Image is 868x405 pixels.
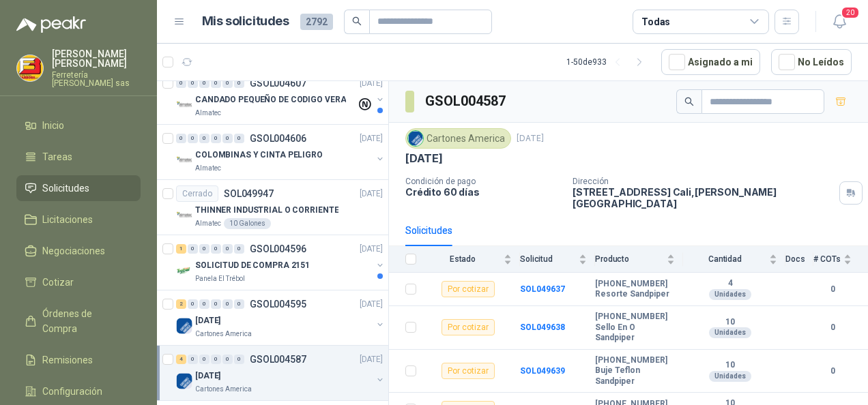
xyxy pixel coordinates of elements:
[195,314,220,327] p: [DATE]
[813,365,852,378] b: 0
[517,132,544,145] p: [DATE]
[188,244,198,254] div: 0
[16,207,141,232] a: Licitaciones
[405,186,562,198] p: Crédito 60 días
[195,108,221,119] p: Almatec
[195,218,221,229] p: Almatec
[709,289,751,300] div: Unidades
[42,352,93,367] span: Remisiones
[176,351,386,395] a: 4 0 0 0 0 0 GSOL004587[DATE] Company Logo[DATE]Cartones America
[42,118,64,133] span: Inicio
[52,71,141,87] p: Ferretería [PERSON_NAME] sas
[595,355,675,387] b: [PHONE_NUMBER] Buje Teflon Sandpiper
[16,144,141,170] a: Tareas
[195,163,221,174] p: Almatec
[520,246,595,273] th: Solicitud
[222,78,233,88] div: 0
[195,259,310,272] p: SOLICITUD DE COMPRA 2151
[520,322,565,332] a: SOL049638
[16,301,141,342] a: Órdenes de Compra
[195,370,220,382] p: [DATE]
[250,244,306,254] p: GSOL004596
[176,78,186,88] div: 0
[424,254,501,264] span: Estado
[188,299,198,309] div: 0
[224,189,274,198] p: SOL049947
[42,275,74,290] span: Cotizar
[176,355,186,364] div: 4
[234,78,244,88] div: 0
[176,134,186,143] div: 0
[520,366,565,376] a: SOL049639
[566,51,650,73] div: 1 - 50 de 933
[360,132,383,145] p: [DATE]
[573,177,834,186] p: Dirección
[16,378,141,404] a: Configuración
[42,181,89,196] span: Solicitudes
[661,49,760,75] button: Asignado a mi
[841,6,860,19] span: 20
[42,306,128,336] span: Órdenes de Compra
[360,353,383,366] p: [DATE]
[199,134,209,143] div: 0
[408,131,423,146] img: Company Logo
[211,244,221,254] div: 0
[211,355,221,364] div: 0
[250,299,306,309] p: GSOL004595
[176,299,186,309] div: 2
[222,134,233,143] div: 0
[199,78,209,88] div: 0
[405,151,443,166] p: [DATE]
[222,355,233,364] div: 0
[520,284,565,294] a: SOL049637
[195,93,346,106] p: CANDADO PEQUEÑO DE CODIGO VERA
[16,347,141,373] a: Remisiones
[202,12,289,31] h1: Mis solicitudes
[195,329,252,340] p: Cartones America
[176,318,192,334] img: Company Logo
[176,244,186,254] div: 1
[176,97,192,113] img: Company Logo
[683,278,777,289] b: 4
[424,246,520,273] th: Estado
[157,180,388,235] a: CerradoSOL049947[DATE] Company LogoTHINNER INDUSTRIAL O CORRIENTEAlmatec10 Galones
[641,14,670,29] div: Todas
[813,283,852,296] b: 0
[211,134,221,143] div: 0
[573,186,834,209] p: [STREET_ADDRESS] Cali , [PERSON_NAME][GEOGRAPHIC_DATA]
[709,327,751,338] div: Unidades
[405,223,452,238] div: Solicitudes
[352,16,362,26] span: search
[188,355,198,364] div: 0
[176,373,192,389] img: Company Logo
[683,317,777,328] b: 10
[683,360,777,371] b: 10
[250,78,306,88] p: GSOL004607
[199,355,209,364] div: 0
[16,238,141,264] a: Negociaciones
[222,244,233,254] div: 0
[42,149,72,164] span: Tareas
[176,207,192,224] img: Company Logo
[827,10,852,34] button: 20
[16,16,86,33] img: Logo peakr
[771,49,852,75] button: No Leídos
[250,134,306,143] p: GSOL004606
[17,55,43,81] img: Company Logo
[16,112,141,138] a: Inicio
[360,187,383,200] p: [DATE]
[188,134,198,143] div: 0
[211,78,221,88] div: 0
[425,91,508,112] h3: GSOL004587
[595,279,675,300] b: [PHONE_NUMBER] Resorte Sandpiper
[709,371,751,382] div: Unidades
[195,204,338,217] p: THINNER INDUSTRIAL O CORRIENTE
[176,296,386,340] a: 2 0 0 0 0 0 GSOL004595[DATE] Company Logo[DATE]Cartones America
[595,254,664,264] span: Producto
[300,14,333,30] span: 2792
[360,298,383,311] p: [DATE]
[234,299,244,309] div: 0
[595,246,683,273] th: Producto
